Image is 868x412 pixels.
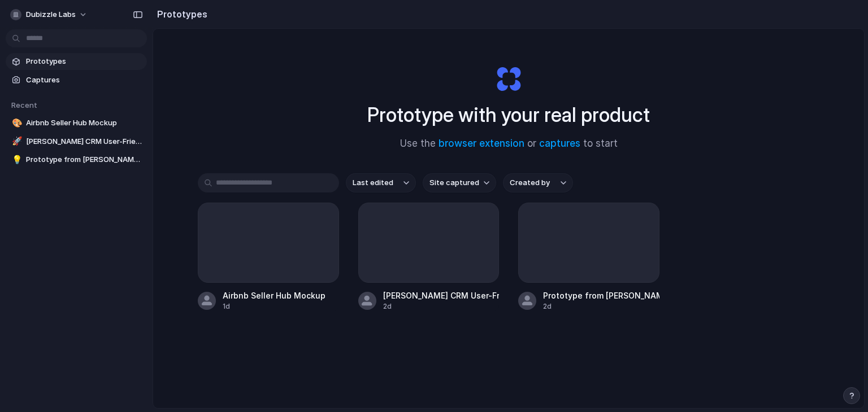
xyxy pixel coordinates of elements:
[223,301,325,312] div: 1d
[423,173,496,192] button: Site captured
[26,117,142,129] span: Airbnb Seller Hub Mockup
[6,151,147,168] a: 💡Prototype from [PERSON_NAME] CRM Dashboard
[400,137,618,151] span: Use the or to start
[543,301,659,312] div: 2d
[543,290,659,301] div: Prototype from [PERSON_NAME] CRM Dashboard
[6,133,147,150] a: 🚀[PERSON_NAME] CRM User-Friendly Dashboard
[6,115,147,132] a: 🎨Airbnb Seller Hub Mockup
[439,138,524,149] a: browser extension
[6,53,147,70] a: Prototypes
[26,154,142,165] span: Prototype from [PERSON_NAME] CRM Dashboard
[10,117,21,129] button: 🎨
[10,154,21,165] button: 💡
[10,136,21,147] button: 🚀
[518,203,659,312] a: Prototype from [PERSON_NAME] CRM Dashboard2d
[12,117,20,130] div: 🎨
[26,9,76,20] span: Dubizzle Labs
[503,173,573,192] button: Created by
[26,136,142,147] span: [PERSON_NAME] CRM User-Friendly Dashboard
[346,173,416,192] button: Last edited
[198,203,339,312] a: Airbnb Seller Hub Mockup1d
[11,100,37,109] span: Recent
[26,56,142,67] span: Prototypes
[12,154,20,166] div: 💡
[383,301,500,312] div: 2d
[26,74,142,86] span: Captures
[6,72,147,89] a: Captures
[223,290,325,301] div: Airbnb Seller Hub Mockup
[510,177,550,189] span: Created by
[153,7,207,21] h2: Prototypes
[367,100,650,130] h1: Prototype with your real product
[429,177,479,189] span: Site captured
[539,138,580,149] a: captures
[6,6,93,24] button: Dubizzle Labs
[383,290,500,301] div: [PERSON_NAME] CRM User-Friendly Dashboard
[353,177,393,189] span: Last edited
[358,203,500,312] a: [PERSON_NAME] CRM User-Friendly Dashboard2d
[12,135,20,148] div: 🚀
